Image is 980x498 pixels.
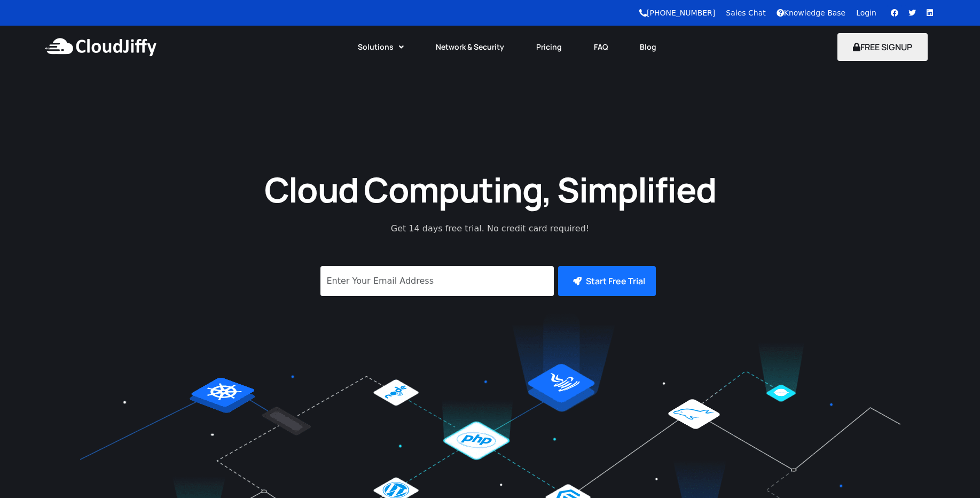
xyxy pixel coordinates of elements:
[520,35,578,59] a: Pricing
[837,33,928,61] button: FREE SIGNUP
[639,9,715,17] a: [PHONE_NUMBER]
[342,35,420,59] a: Solutions
[726,9,765,17] a: Sales Chat
[320,266,554,296] input: Enter Your Email Address
[856,9,876,17] a: Login
[250,167,731,212] h1: Cloud Computing, Simplified
[777,9,846,17] a: Knowledge Base
[837,41,928,53] a: FREE SIGNUP
[420,35,520,59] a: Network & Security
[343,222,637,235] p: Get 14 days free trial. No credit card required!
[558,266,656,296] button: Start Free Trial
[578,35,624,59] a: FAQ
[624,35,672,59] a: Blog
